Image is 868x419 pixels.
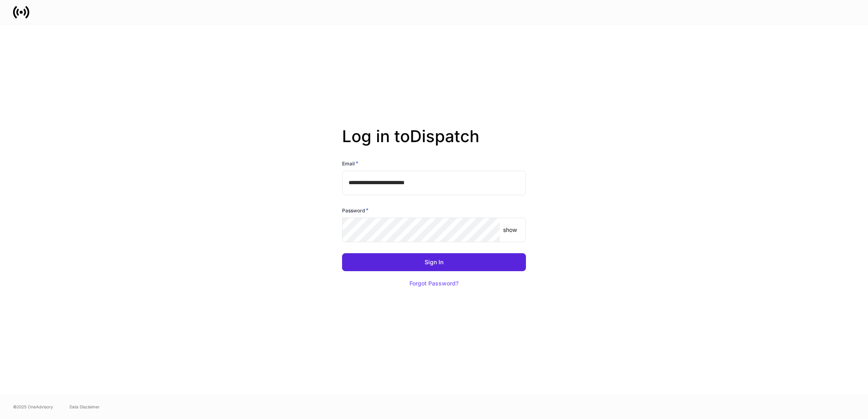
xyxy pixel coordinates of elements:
h2: Log in to Dispatch [342,127,526,159]
h6: Email [342,159,358,167]
p: show [503,226,517,234]
div: Sign In [425,259,443,265]
div: Forgot Password? [409,281,459,286]
h6: Password [342,206,369,214]
button: Forgot Password? [399,274,469,292]
a: Data Disclaimer [69,403,100,410]
span: © 2025 OneAdvisory [13,403,53,410]
button: Sign In [342,253,526,271]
